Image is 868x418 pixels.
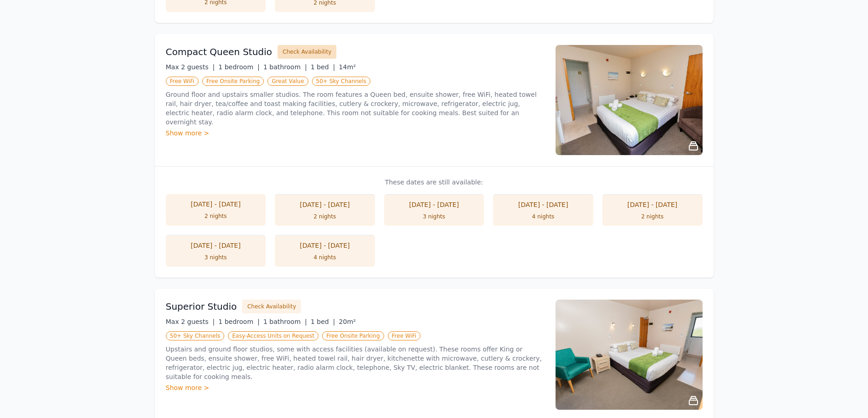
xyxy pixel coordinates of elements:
[175,241,257,250] div: [DATE] - [DATE]
[228,331,318,340] span: Easy-Access Units on Request
[502,213,584,220] div: 4 nights
[339,63,356,71] span: 14m²
[166,318,215,325] span: Max 2 guests |
[166,345,545,381] p: Upstairs and ground floor studios, some with access facilities (available on request). These room...
[311,63,335,71] span: 1 bed |
[284,213,366,220] div: 2 nights
[166,331,225,340] span: 50+ Sky Channels
[284,241,366,250] div: [DATE] - [DATE]
[502,200,584,209] div: [DATE] - [DATE]
[218,318,260,325] span: 1 bedroom |
[242,300,301,313] button: Check Availability
[284,254,366,261] div: 4 nights
[267,77,308,86] span: Great Value
[218,63,260,71] span: 1 bedroom |
[166,90,545,127] p: Ground floor and upstairs smaller studios. The room features a Queen bed, ensuite shower, free Wi...
[278,45,336,59] button: Check Availability
[175,212,257,220] div: 2 nights
[166,77,199,86] span: Free WiFi
[175,254,257,261] div: 3 nights
[166,300,237,313] h3: Superior Studio
[312,77,371,86] span: 50+ Sky Channels
[612,200,693,209] div: [DATE] - [DATE]
[166,63,215,71] span: Max 2 guests |
[612,213,693,220] div: 2 nights
[311,318,335,325] span: 1 bed |
[388,331,421,340] span: Free WiFi
[263,318,307,325] span: 1 bathroom |
[263,63,307,71] span: 1 bathroom |
[322,331,384,340] span: Free Onsite Parking
[339,318,356,325] span: 20m²
[166,383,545,392] div: Show more >
[166,128,545,138] div: Show more >
[166,178,703,187] p: These dates are still available:
[393,213,475,220] div: 3 nights
[175,200,257,209] div: [DATE] - [DATE]
[284,200,366,209] div: [DATE] - [DATE]
[202,77,264,86] span: Free Onsite Parking
[393,200,475,209] div: [DATE] - [DATE]
[166,45,272,58] h3: Compact Queen Studio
